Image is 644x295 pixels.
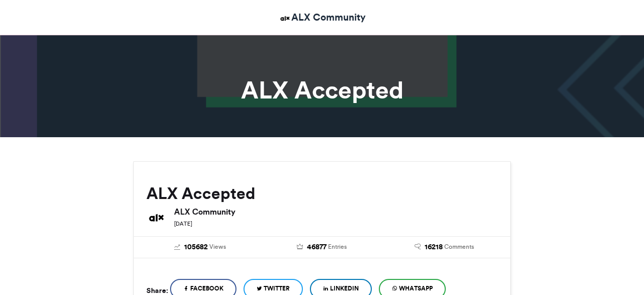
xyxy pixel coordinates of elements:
[264,284,290,293] span: Twitter
[184,242,208,253] span: 105682
[425,242,443,253] span: 16218
[330,284,359,293] span: LinkedIn
[279,12,291,25] img: ALX Community
[146,242,254,253] a: 105682 Views
[146,208,167,228] img: ALX Community
[269,242,376,253] a: 46877 Entries
[146,184,498,203] h2: ALX Accepted
[190,284,223,293] span: Facebook
[209,242,226,251] span: Views
[399,284,433,293] span: WhatsApp
[43,78,601,102] h1: ALX Accepted
[328,242,347,251] span: Entries
[390,242,498,253] a: 16218 Comments
[307,242,327,253] span: 46877
[279,10,366,25] a: ALX Community
[444,242,474,251] span: Comments
[174,208,498,216] h6: ALX Community
[174,220,192,227] small: [DATE]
